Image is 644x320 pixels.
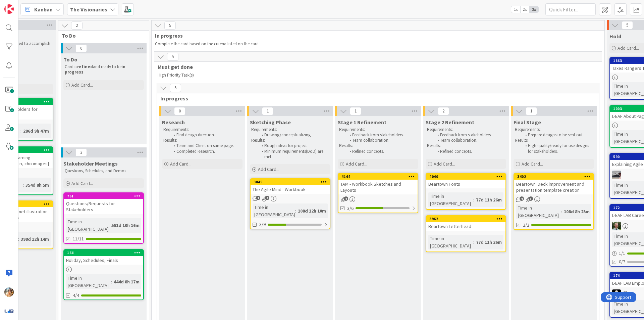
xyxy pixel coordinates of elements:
[109,222,110,229] span: :
[65,168,143,174] p: Questions, Schedules, and Demos
[63,160,118,167] span: Stakeholder Meetings
[427,143,505,148] p: Results:
[155,32,596,39] span: In progress
[511,6,520,13] span: 1x
[619,258,625,265] span: 0/7
[23,181,24,189] span: :
[73,292,79,299] span: 4/4
[265,196,269,200] span: 4
[258,132,329,138] li: Drawing/conceptualizing
[426,119,474,126] span: Stage 2 Refinement
[63,192,144,244] a: 761Questions/Requests for StakeholdersTime in [GEOGRAPHIC_DATA]:551d 10h 16m11/11
[514,173,594,230] a: 3402Beartown: Deck improvement and presentation template creationTime in [GEOGRAPHIC_DATA]:108d 8...
[474,196,503,203] div: 77d 11h 26m
[618,45,639,51] span: Add Card...
[251,185,330,194] div: The Agile Mind - Workbook
[520,196,524,201] span: 4
[18,235,19,243] span: :
[62,32,141,39] span: To Do
[64,199,143,214] div: Questions/Requests for Stakeholders
[515,127,593,132] p: Requirements:
[20,127,21,135] span: :
[251,179,330,194] div: 3849The Agile Mind - Workbook
[426,173,506,210] a: 4040Beartown FontsTime in [GEOGRAPHIC_DATA]:77d 11h 26m
[174,107,185,115] span: 0
[170,161,192,167] span: Add Card...
[612,222,621,230] img: SH
[347,205,354,212] span: 3/6
[67,194,143,198] div: 761
[350,107,361,115] span: 1
[70,6,107,13] b: The Visionaries
[514,174,593,180] div: 3402
[426,174,505,180] div: 4040
[517,174,593,179] div: 3402
[522,161,543,167] span: Add Card...
[110,222,141,229] div: 551d 10h 16m
[344,196,348,201] span: 4
[520,6,529,13] span: 2x
[71,82,93,88] span: Add Card...
[251,179,330,185] div: 3849
[14,1,31,9] span: Support
[434,132,505,138] li: Feedback from stakeholders.
[67,250,143,255] div: 164
[75,148,87,156] span: 2
[561,208,562,215] span: :
[612,289,621,298] img: WS
[346,132,417,138] li: Feedback from stakeholders.
[64,193,143,214] div: 761Questions/Requests for Stakeholders
[250,178,330,229] a: 3849The Agile Mind - WorkbookTime in [GEOGRAPHIC_DATA]:108d 12h 10m3/9
[170,132,241,138] li: Find design direction.
[251,127,329,132] p: Requirements:
[77,64,93,70] strong: refined
[346,138,417,143] li: Team collaboration.
[514,119,541,126] span: Final Stage
[562,208,591,215] div: 108d 8h 25m
[434,149,505,154] li: Refined concepts.
[170,84,181,92] span: 5
[473,196,474,203] span: :
[254,180,330,184] div: 3849
[346,161,367,167] span: Add Card...
[158,73,591,78] p: High Priority Task(s)
[162,119,185,126] span: Research
[338,174,418,194] div: 4144TAM - Workbook Sketches and Layouts
[170,143,241,148] li: Team and Client on same page.
[63,56,77,63] span: To Do
[427,127,505,132] p: Requirements:
[63,249,144,300] a: 164Holiday, Schedules, FinalsTime in [GEOGRAPHIC_DATA]:444d 8h 17m4/4
[19,235,51,243] div: 398d 12h 14m
[609,33,621,40] span: Hold
[163,138,241,143] p: Results:
[522,132,593,138] li: Prepare designs to be sent out.
[65,64,143,75] p: Card is and ready to be
[473,238,474,246] span: :
[4,306,14,316] img: avatar
[258,166,279,172] span: Add Card...
[111,278,112,285] span: :
[526,107,537,115] span: 1
[514,180,593,194] div: Beartown: Deck improvement and presentation template creation
[66,274,111,289] div: Time in [GEOGRAPHIC_DATA]
[65,64,126,75] strong: in progress
[438,107,449,115] span: 2
[474,238,503,246] div: 77d 11h 26m
[64,256,143,265] div: Holiday, Schedules, Finals
[170,149,241,154] li: Completed Research.
[341,174,418,179] div: 4144
[296,207,328,215] div: 108d 12h 10m
[253,203,295,218] div: Time in [GEOGRAPHIC_DATA]
[75,44,87,52] span: 0
[64,250,143,265] div: 164Holiday, Schedules, Finals
[522,143,593,154] li: High quality/ready for use designs for stakeholders.
[167,53,178,61] span: 5
[523,222,529,229] span: 2/2
[434,138,505,143] li: Team collaboration.
[428,235,473,249] div: Time in [GEOGRAPHIC_DATA]
[259,221,266,228] span: 3/9
[338,180,418,194] div: TAM - Workbook Sketches and Layouts
[426,222,505,231] div: Beartown Letterhead
[516,204,561,219] div: Time in [GEOGRAPHIC_DATA]
[346,149,417,154] li: Refined concepts.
